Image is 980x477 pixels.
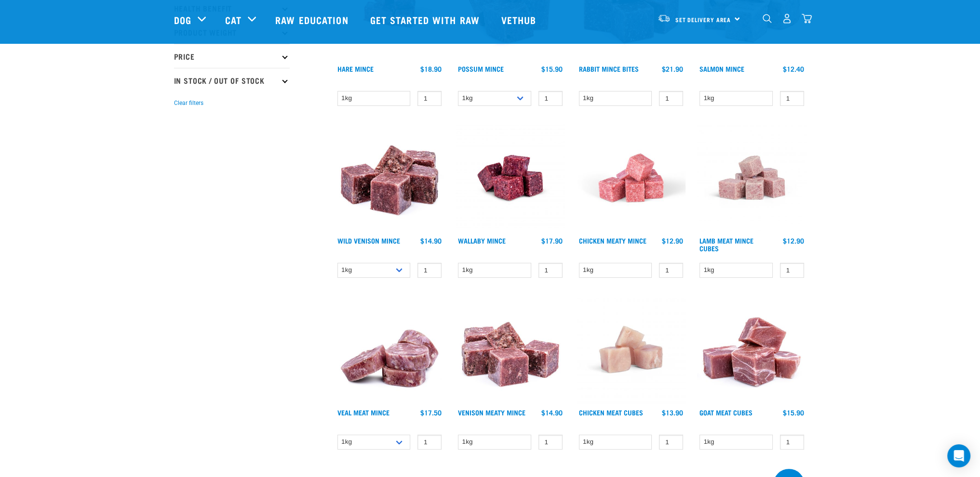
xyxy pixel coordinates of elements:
[783,237,804,245] div: $12.90
[659,91,683,106] input: 1
[579,239,646,242] a: Chicken Meaty Mince
[538,263,563,278] input: 1
[417,263,442,278] input: 1
[780,435,804,450] input: 1
[458,239,506,242] a: Wallaby Mince
[947,444,970,467] div: Open Intercom Messenger
[662,409,683,416] div: $13.90
[337,411,389,414] a: Veal Meat Mince
[697,123,806,232] img: Lamb Meat Mince
[420,237,442,245] div: $14.90
[541,409,563,416] div: $14.90
[420,409,442,416] div: $17.50
[783,65,804,73] div: $12.40
[417,91,442,106] input: 1
[763,14,772,23] img: home-icon-1@2x.png
[659,263,683,278] input: 1
[335,295,444,404] img: 1160 Veal Meat Mince Medallions 01
[458,67,504,70] a: Possum Mince
[699,239,753,250] a: Lamb Meat Mince Cubes
[492,0,549,39] a: Vethub
[456,295,565,404] img: 1117 Venison Meat Mince 01
[579,67,639,70] a: Rabbit Mince Bites
[337,67,374,70] a: Hare Mince
[577,123,686,232] img: Chicken Meaty Mince
[541,65,563,73] div: $15.90
[699,67,744,70] a: Salmon Mince
[780,91,804,106] input: 1
[174,44,290,68] p: Price
[662,65,683,73] div: $21.90
[538,91,563,106] input: 1
[697,295,806,404] img: 1184 Wild Goat Meat Cubes Boneless 01
[417,435,442,450] input: 1
[541,237,563,245] div: $17.90
[335,123,444,232] img: Pile Of Cubed Wild Venison Mince For Pets
[782,13,792,24] img: user.png
[266,0,360,39] a: Raw Education
[662,237,683,245] div: $12.90
[174,68,290,92] p: In Stock / Out Of Stock
[783,409,804,416] div: $15.90
[361,0,492,39] a: Get started with Raw
[538,435,563,450] input: 1
[802,13,812,24] img: home-icon@2x.png
[579,411,643,414] a: Chicken Meat Cubes
[780,263,804,278] input: 1
[458,411,525,414] a: Venison Meaty Mince
[420,65,442,73] div: $18.90
[174,13,191,27] a: Dog
[225,13,242,27] a: Cat
[456,123,565,232] img: Wallaby Mince 1675
[577,295,686,404] img: Chicken meat
[337,239,400,242] a: Wild Venison Mince
[675,18,731,21] span: Set Delivery Area
[174,99,203,107] button: Clear filters
[658,14,671,23] img: van-moving.png
[699,411,752,414] a: Goat Meat Cubes
[659,435,683,450] input: 1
